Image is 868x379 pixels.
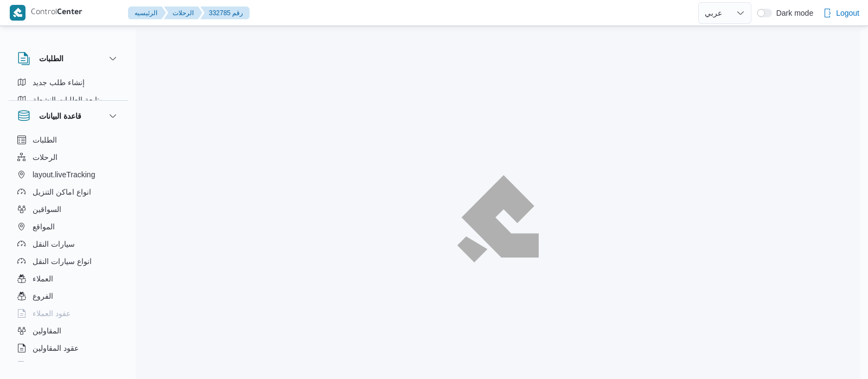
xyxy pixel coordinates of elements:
[13,357,124,374] button: اجهزة التليفون
[33,342,79,355] span: عقود المقاولين
[9,131,128,362] div: قاعدة البيانات
[13,183,124,201] button: انواع اماكن التنزيل
[39,110,81,123] h3: قاعدة البيانات
[33,290,53,303] span: الفروع
[33,237,75,250] span: سيارات النقل
[33,359,78,372] span: اجهزة التليفون
[17,110,119,123] button: قاعدة البيانات
[13,91,124,108] button: متابعة الطلبات النشطة
[13,149,124,166] button: الرحلات
[13,287,124,305] button: الفروع
[164,7,202,20] button: الرحلات
[200,7,250,20] button: 332785 رقم
[463,182,533,255] img: ILLA Logo
[13,270,124,287] button: العملاء
[33,185,91,198] span: انواع اماكن التنزيل
[13,201,124,218] button: السواقين
[772,9,813,17] span: Dark mode
[57,9,82,17] b: Center
[13,131,124,149] button: الطلبات
[33,93,104,106] span: متابعة الطلبات النشطة
[819,2,864,24] button: Logout
[13,305,124,322] button: عقود العملاء
[13,253,124,270] button: انواع سيارات النقل
[33,272,53,285] span: العملاء
[33,220,55,233] span: المواقع
[13,322,124,339] button: المقاولين
[33,168,95,181] span: layout.liveTracking
[33,76,85,89] span: إنشاء طلب جديد
[33,324,61,337] span: المقاولين
[13,166,124,183] button: layout.liveTracking
[13,235,124,253] button: سيارات النقل
[13,218,124,235] button: المواقع
[33,203,61,216] span: السواقين
[9,74,128,100] div: الطلبات
[836,7,859,20] span: Logout
[128,7,166,20] button: الرئيسيه
[33,307,71,320] span: عقود العملاء
[17,52,119,65] button: الطلبات
[10,5,25,21] img: X8yXhbKr1z7QwAAAABJRU5ErkJggg==
[39,52,63,65] h3: الطلبات
[13,339,124,357] button: عقود المقاولين
[33,151,58,164] span: الرحلات
[33,255,92,268] span: انواع سيارات النقل
[13,74,124,91] button: إنشاء طلب جديد
[33,133,57,146] span: الطلبات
